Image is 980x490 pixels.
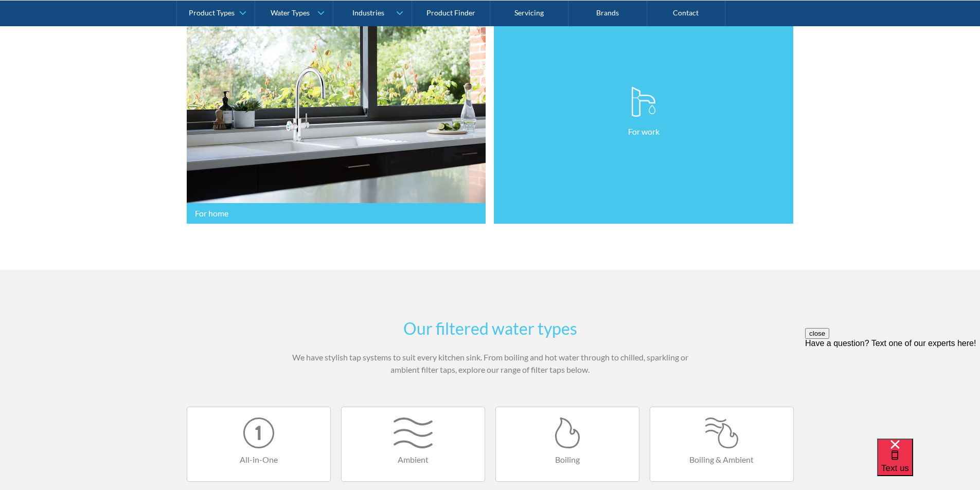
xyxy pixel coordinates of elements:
div: Industries [352,8,384,17]
a: For work [494,1,793,224]
p: We have stylish tap systems to suit every kitchen sink. From boiling and hot water through to chi... [290,351,691,376]
a: All-in-One [187,407,331,482]
a: Boiling [495,407,639,482]
a: Boiling & Ambient [650,407,794,482]
iframe: podium webchat widget bubble [877,439,980,490]
iframe: podium webchat widget prompt [805,328,980,451]
h4: Boiling [506,453,629,466]
h4: Ambient [352,453,474,466]
div: Product Types [189,8,235,17]
h2: Our filtered water types [290,316,691,341]
div: Water Types [271,8,310,17]
h4: Boiling & Ambient [661,453,783,466]
h4: All-in-One [198,453,320,466]
a: Ambient [341,407,485,482]
p: For work [628,125,660,138]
